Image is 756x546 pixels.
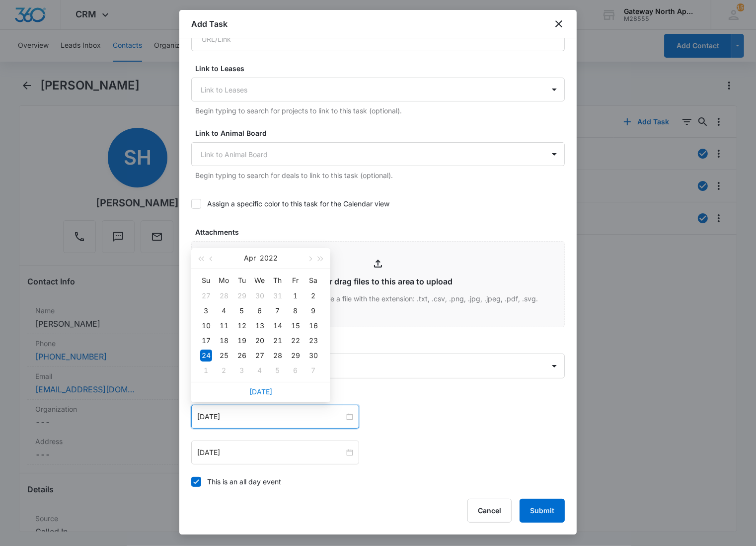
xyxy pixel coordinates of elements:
[197,411,344,422] input: Apr 24, 2022
[195,170,565,181] p: Begin typing to search for deals to link to this task (optional).
[233,273,251,288] th: Tu
[272,350,284,362] div: 28
[307,364,319,376] div: 7
[251,333,269,348] td: 2022-04-20
[251,288,269,303] td: 2022-03-30
[307,290,319,302] div: 2
[290,320,302,332] div: 15
[287,348,304,363] td: 2022-04-29
[215,303,233,318] td: 2022-04-04
[215,348,233,363] td: 2022-04-25
[467,499,512,523] button: Cancel
[287,333,304,348] td: 2022-04-22
[215,273,233,288] th: Mo
[269,318,287,333] td: 2022-04-14
[195,390,569,401] label: Time span
[200,305,212,317] div: 3
[191,18,227,30] h1: Add Task
[304,288,322,303] td: 2022-04-02
[251,363,269,378] td: 2022-05-04
[290,305,302,317] div: 8
[254,335,266,347] div: 20
[207,476,281,487] div: This is an all day event
[195,105,565,116] p: Begin typing to search for projects to link to this task (optional).
[215,333,233,348] td: 2022-04-18
[191,198,565,209] label: Assign a specific color to this task for the Calendar view
[197,447,344,458] input: Apr 24, 2022
[272,290,284,302] div: 31
[197,348,215,363] td: 2022-04-24
[290,364,302,376] div: 6
[236,290,248,302] div: 29
[233,318,251,333] td: 2022-04-12
[254,290,266,302] div: 30
[272,305,284,317] div: 7
[260,248,278,268] button: 2022
[197,303,215,318] td: 2022-04-03
[195,128,569,138] label: Link to Animal Board
[218,305,230,317] div: 4
[254,350,266,362] div: 27
[290,290,302,302] div: 1
[287,288,304,303] td: 2022-04-01
[251,303,269,318] td: 2022-04-06
[307,335,319,347] div: 23
[233,363,251,378] td: 2022-05-03
[218,290,230,302] div: 28
[218,335,230,347] div: 18
[195,63,569,74] label: Link to Leases
[236,350,248,362] div: 26
[272,320,284,332] div: 14
[197,363,215,378] td: 2022-05-01
[287,318,304,333] td: 2022-04-15
[254,305,266,317] div: 6
[197,273,215,288] th: Su
[287,273,304,288] th: Fr
[233,303,251,318] td: 2022-04-05
[287,363,304,378] td: 2022-05-06
[304,348,322,363] td: 2022-04-30
[307,305,319,317] div: 9
[233,333,251,348] td: 2022-04-19
[304,363,322,378] td: 2022-05-07
[233,348,251,363] td: 2022-04-26
[553,18,565,30] button: close
[269,363,287,378] td: 2022-05-05
[236,305,248,317] div: 5
[215,318,233,333] td: 2022-04-11
[290,335,302,347] div: 22
[269,348,287,363] td: 2022-04-28
[254,364,266,376] div: 4
[197,288,215,303] td: 2022-03-27
[215,288,233,303] td: 2022-03-28
[200,350,212,362] div: 24
[307,320,319,332] div: 16
[218,320,230,332] div: 11
[236,364,248,376] div: 3
[254,320,266,332] div: 13
[191,27,565,51] input: URL/Link
[200,335,212,347] div: 17
[520,499,565,523] button: Submit
[269,303,287,318] td: 2022-04-07
[197,333,215,348] td: 2022-04-17
[218,364,230,376] div: 2
[304,273,322,288] th: Sa
[307,350,319,362] div: 30
[287,303,304,318] td: 2022-04-08
[251,318,269,333] td: 2022-04-13
[195,339,569,350] label: Assigned to
[251,273,269,288] th: We
[215,363,233,378] td: 2022-05-02
[236,335,248,347] div: 19
[200,290,212,302] div: 27
[272,335,284,347] div: 21
[218,350,230,362] div: 25
[304,318,322,333] td: 2022-04-16
[304,333,322,348] td: 2022-04-23
[272,364,284,376] div: 5
[269,273,287,288] th: Th
[304,303,322,318] td: 2022-04-09
[249,387,272,396] a: [DATE]
[244,248,256,268] button: Apr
